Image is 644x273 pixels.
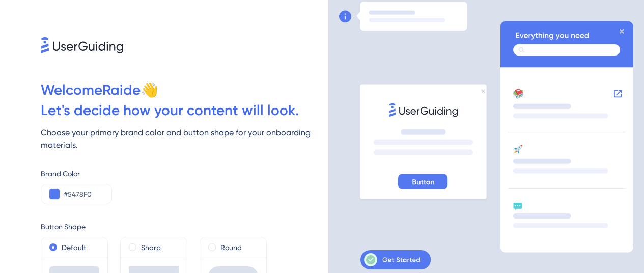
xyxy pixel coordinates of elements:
div: Welcome Raide 👋 [41,80,328,100]
div: Choose your primary brand color and button shape for your onboarding materials. [41,127,328,151]
label: Round [220,241,242,254]
label: Default [62,241,86,254]
div: Button Shape [41,221,328,233]
label: Sharp [141,241,161,254]
div: Brand Color [41,168,328,180]
div: Let ' s decide how your content will look. [41,100,328,121]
